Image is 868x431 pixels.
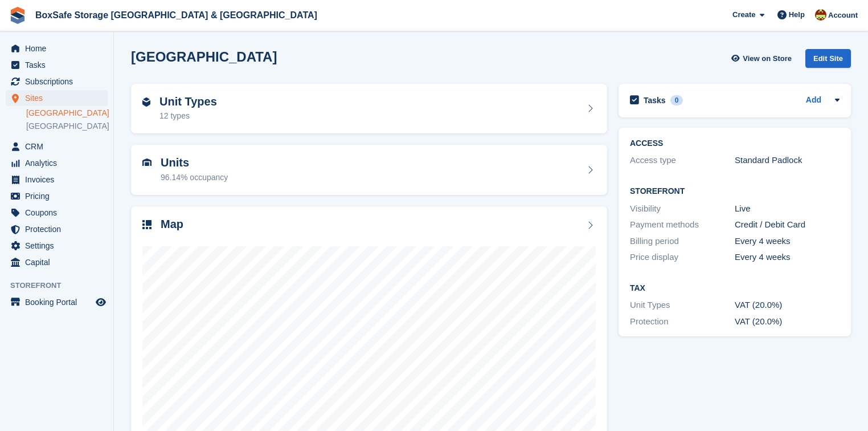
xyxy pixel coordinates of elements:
[630,299,735,312] div: Unit Types
[6,172,108,188] a: menu
[630,235,735,248] div: Billing period
[131,84,607,134] a: Unit Types 12 types
[25,205,93,221] span: Coupons
[6,155,108,171] a: menu
[6,188,108,204] a: menu
[743,53,792,64] span: View on Store
[644,95,666,105] h2: Tasks
[26,121,108,132] a: [GEOGRAPHIC_DATA]
[6,57,108,73] a: menu
[9,7,26,24] img: stora-icon-8386f47178a22dfd0bd8f6a31ec36ba5ce8667c1dd55bd0f319d3a0aa187defe.svg
[25,254,93,270] span: Capital
[730,49,796,68] a: View on Store
[789,9,805,21] span: Help
[159,95,217,108] h2: Unit Types
[25,221,93,237] span: Protection
[735,251,840,264] div: Every 4 weeks
[25,155,93,171] span: Analytics
[25,90,93,106] span: Sites
[630,187,840,196] h2: Storefront
[131,49,277,64] h2: [GEOGRAPHIC_DATA]
[6,294,108,310] a: menu
[630,202,735,215] div: Visibility
[735,315,840,328] div: VAT (20.0%)
[6,139,108,154] a: menu
[26,108,108,119] a: [GEOGRAPHIC_DATA]
[735,154,840,167] div: Standard Padlock
[161,172,228,184] div: 96.14% occupancy
[6,221,108,237] a: menu
[142,97,150,107] img: unit-type-icn-2b2737a686de81e16bb02015468b77c625bbabd49415b5ef34ead5e3b44a266d.svg
[735,299,840,312] div: VAT (20.0%)
[25,57,93,73] span: Tasks
[732,9,755,21] span: Create
[6,238,108,254] a: menu
[805,49,851,68] div: Edit Site
[806,94,821,107] a: Add
[142,158,152,166] img: unit-icn-7be61d7bf1b0ce9d3e12c5938cc71ed9869f7b940bace4675aadf7bd6d80202e.svg
[630,154,735,167] div: Access type
[25,294,93,310] span: Booking Portal
[25,188,93,204] span: Pricing
[805,49,851,72] a: Edit Site
[161,156,228,169] h2: Units
[31,6,322,25] a: BoxSafe Storage [GEOGRAPHIC_DATA] & [GEOGRAPHIC_DATA]
[25,238,93,254] span: Settings
[25,40,93,56] span: Home
[828,10,858,21] span: Account
[161,218,183,231] h2: Map
[6,74,108,90] a: menu
[735,218,840,231] div: Credit / Debit Card
[735,235,840,248] div: Every 4 weeks
[25,139,93,154] span: CRM
[10,280,113,291] span: Storefront
[6,40,108,56] a: menu
[6,254,108,270] a: menu
[630,218,735,231] div: Payment methods
[142,220,152,229] img: map-icn-33ee37083ee616e46c38cad1a60f524a97daa1e2b2c8c0bc3eb3415660979fc1.svg
[670,95,683,105] div: 0
[94,295,108,309] a: Preview store
[630,139,840,148] h2: ACCESS
[6,205,108,221] a: menu
[6,90,108,106] a: menu
[25,74,93,90] span: Subscriptions
[735,202,840,215] div: Live
[159,110,217,122] div: 12 types
[630,315,735,328] div: Protection
[815,9,826,21] img: Kim
[131,145,607,195] a: Units 96.14% occupancy
[630,251,735,264] div: Price display
[25,172,93,188] span: Invoices
[630,284,840,293] h2: Tax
